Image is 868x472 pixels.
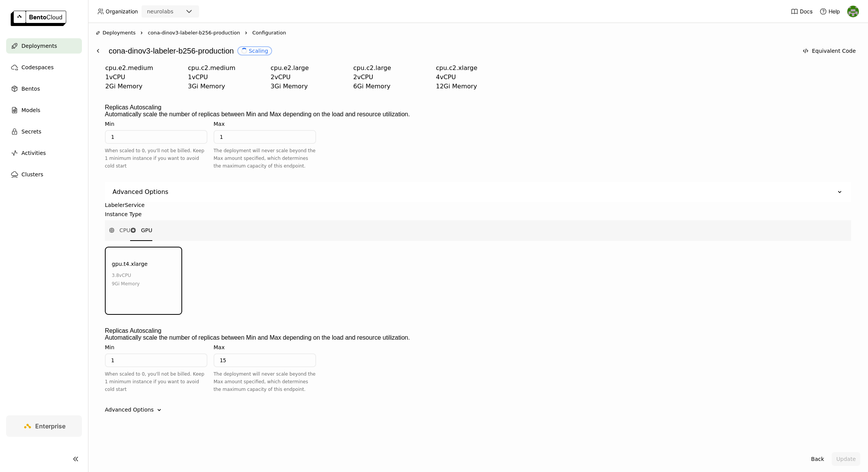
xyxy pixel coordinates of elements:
[6,124,82,139] a: Secrets
[436,63,512,73] div: cpu.c2.xlarge
[21,148,46,158] span: Activities
[829,8,840,15] span: Help
[21,84,40,93] span: Bentos
[271,63,347,91] div: cpu.e2.large2vCPU3Gi Memory
[105,82,182,91] div: 2Gi Memory
[6,38,82,54] a: Deployments
[6,103,82,118] a: Models
[188,63,264,73] div: cpu.c2.medium
[113,188,168,196] div: Advanced Options
[21,63,54,72] span: Codespaces
[271,82,347,91] div: 3Gi Memory
[21,41,57,50] span: Deployments
[105,73,182,82] div: 1 vCPU
[105,344,114,350] div: Min
[105,211,142,217] div: Instance Type
[353,63,430,73] div: cpu.c2.large
[105,247,182,314] div: gpu.t4.xlarge3.8vCPU9Gi Memory
[6,81,82,96] a: Bentos
[96,29,860,37] nav: Breadcrumbs navigation
[214,344,225,350] div: Max
[800,8,813,15] span: Docs
[6,167,82,182] a: Clusters
[147,8,173,15] div: neurolabs
[847,6,859,17] img: Toby Thomas
[105,334,851,341] div: Automatically scale the number of replicas between Min and Max depending on the load and resource...
[105,406,154,413] div: Advanced Options
[806,452,829,466] button: Back
[141,226,152,234] span: GPU
[105,202,851,208] label: LabelerService
[105,327,162,334] div: Replicas Autoscaling
[188,73,264,82] div: 1 vCPU
[106,8,138,15] span: Organization
[836,188,844,196] svg: Down
[105,405,851,414] div: Advanced Options
[832,452,860,466] button: Update
[6,60,82,75] a: Codespaces
[103,29,135,37] span: Deployments
[105,182,851,202] div: Advanced Options
[6,415,82,437] a: Enterprise
[436,73,512,82] div: 4 vCPU
[11,11,66,26] img: logo
[798,44,860,58] button: Equivalent Code
[105,104,162,111] div: Replicas Autoscaling
[174,8,175,16] input: Selected neurolabs.
[35,422,65,430] span: Enterprise
[139,30,145,36] svg: Right
[96,29,135,37] div: Deployments
[21,127,41,136] span: Secrets
[112,280,140,288] div: 9Gi Memory
[240,47,248,55] i: loading
[353,73,430,82] div: 2 vCPU
[105,147,207,170] div: When scaled to 0, you'll not be billed. Keep 1 minimum instance if you want to avoid cold start
[353,82,430,91] div: 6Gi Memory
[105,63,182,91] div: cpu.e2.medium1vCPU2Gi Memory
[819,8,840,15] div: Help
[105,121,114,127] div: Min
[148,29,240,37] span: cona-dinov3-labeler-b256-production
[271,73,347,82] div: 2 vCPU
[436,82,512,91] div: 12Gi Memory
[271,63,347,73] div: cpu.e2.large
[21,106,40,115] span: Models
[214,370,316,393] div: The deployment will never scale beyond the Max amount specified, which determines the maximum cap...
[188,82,264,91] div: 3Gi Memory
[119,226,130,234] span: CPU
[214,121,225,127] div: Max
[791,8,813,15] a: Docs
[188,63,264,91] div: cpu.c2.medium1vCPU3Gi Memory
[112,260,148,268] div: gpu.t4.xlarge
[155,406,163,414] svg: Down
[214,147,316,170] div: The deployment will never scale beyond the Max amount specified, which determines the maximum cap...
[243,30,249,36] svg: Right
[241,48,268,54] div: Scaling
[112,271,140,280] div: 3.8 vCPU
[436,63,512,91] div: cpu.c2.xlarge4vCPU12Gi Memory
[6,145,82,161] a: Activities
[252,29,286,37] span: Configuration
[105,111,851,118] div: Automatically scale the number of replicas between Min and Max depending on the load and resource...
[105,63,182,73] div: cpu.e2.medium
[21,170,43,179] span: Clusters
[353,63,430,91] div: cpu.c2.large2vCPU6Gi Memory
[105,370,207,393] div: When scaled to 0, you'll not be billed. Keep 1 minimum instance if you want to avoid cold start
[109,44,794,58] div: cona-dinov3-labeler-b256-production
